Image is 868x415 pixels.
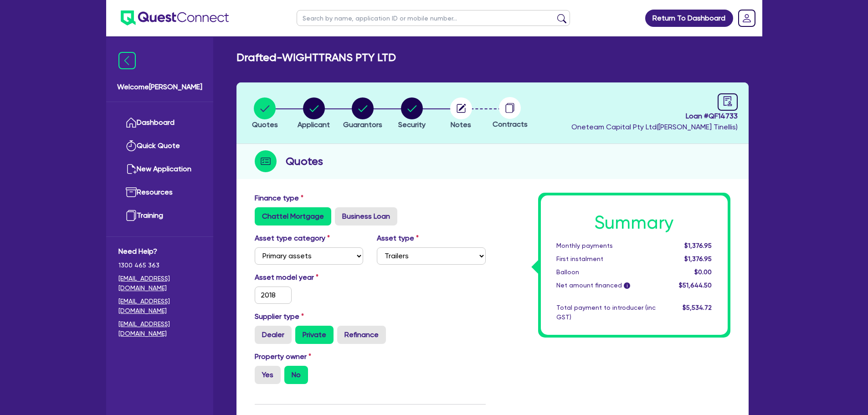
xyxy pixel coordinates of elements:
[723,96,733,106] span: audit
[118,246,201,257] span: Need Help?
[118,319,201,338] a: [EMAIL_ADDRESS][DOMAIN_NAME]
[550,241,663,251] div: Monthly payments
[624,282,630,289] span: i
[297,10,570,26] input: Search by name, application ID or mobile number...
[694,268,712,276] span: $0.00
[252,120,278,129] span: Quotes
[121,10,229,26] img: quest-connect-logo-blue
[118,134,201,158] a: Quick Quote
[297,97,330,131] button: Applicant
[571,111,738,122] span: Loan # QF14733
[298,120,330,129] span: Applicant
[493,120,528,128] span: Contracts
[398,97,426,131] button: Security
[286,153,323,169] h2: Quotes
[684,242,712,249] span: $1,376.95
[255,207,331,225] label: Chattel Mortgage
[343,120,382,129] span: Guarantors
[255,351,311,362] label: Property owner
[255,311,304,322] label: Supplier type
[118,158,201,181] a: New Application
[118,111,201,134] a: Dashboard
[683,304,712,311] span: $5,534.72
[255,150,277,172] img: step-icon
[118,297,201,316] a: [EMAIL_ADDRESS][DOMAIN_NAME]
[236,51,396,64] h2: Drafted - WIGHTTRANS PTY LTD
[255,233,330,244] label: Asset type category
[451,120,471,129] span: Notes
[684,255,712,262] span: $1,376.95
[126,210,137,221] img: training
[284,366,308,384] label: No
[118,274,201,293] a: [EMAIL_ADDRESS][DOMAIN_NAME]
[450,97,473,131] button: Notes
[248,272,370,283] label: Asset model year
[550,254,663,264] div: First instalment
[255,193,303,204] label: Finance type
[645,10,733,27] a: Return To Dashboard
[255,366,281,384] label: Yes
[117,82,202,92] span: Welcome [PERSON_NAME]
[679,282,712,289] span: $51,644.50
[718,93,738,111] a: audit
[571,123,738,131] span: Oneteam Capital Pty Ltd ( [PERSON_NAME] Tinellis )
[377,233,419,244] label: Asset type
[550,303,663,322] div: Total payment to introducer (inc GST)
[343,97,383,131] button: Guarantors
[118,181,201,204] a: Resources
[118,52,136,69] img: icon-menu-close
[126,164,137,174] img: new-application
[735,6,759,30] a: Dropdown toggle
[126,140,137,151] img: quick-quote
[550,281,663,290] div: Net amount financed
[255,326,292,344] label: Dealer
[398,120,426,129] span: Security
[335,207,397,225] label: Business Loan
[126,187,137,198] img: resources
[118,261,201,270] span: 1300 465 363
[295,326,334,344] label: Private
[118,204,201,227] a: Training
[556,212,712,234] h1: Summary
[550,267,663,277] div: Balloon
[337,326,386,344] label: Refinance
[252,97,278,131] button: Quotes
